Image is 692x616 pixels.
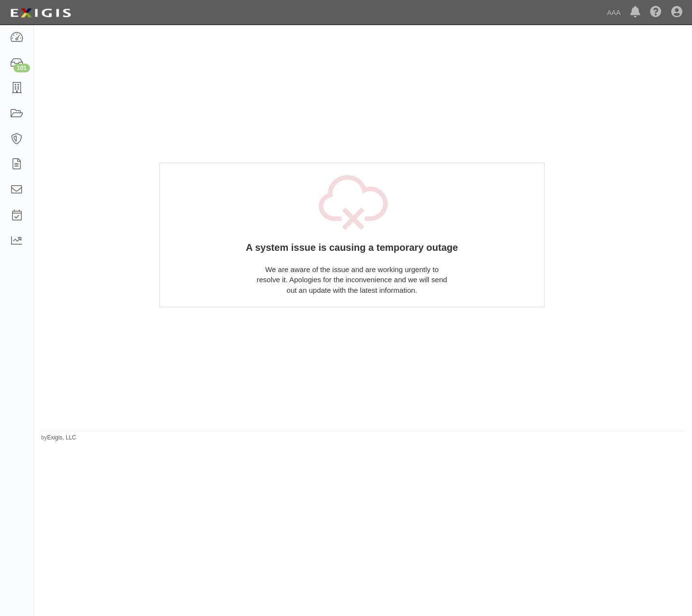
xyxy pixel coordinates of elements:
[602,3,625,22] a: AAA
[47,434,76,441] a: Exigis, LLC
[41,434,76,442] small: by
[650,7,662,18] i: Help Center - Complianz
[313,173,391,231] img: error-99af6e33410e882544790350259f06ada0ecf1cd689d232dc6049cda049a9ca7.png
[14,64,30,72] div: 101
[160,241,544,255] div: A system issue is causing a temporary outage
[256,264,448,295] div: We are aware of the issue and are working urgently to resolve it. Apologies for the inconvenience...
[7,4,74,22] img: logo-5460c22ac91f19d4615b14bd174203de0afe785f0fc80cf4dbbc73dc1793850b.png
